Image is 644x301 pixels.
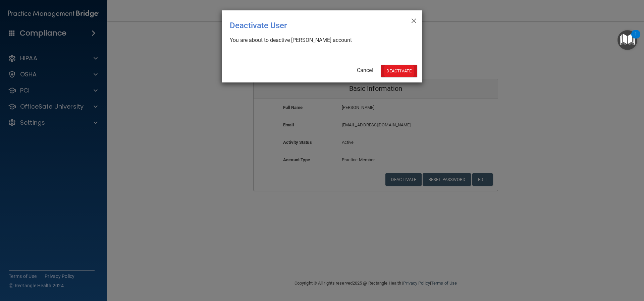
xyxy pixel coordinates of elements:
div: Deactivate User [230,16,387,35]
a: Cancel [357,67,373,73]
button: Deactivate [381,65,417,77]
div: 1 [635,34,637,43]
button: Open Resource Center, 1 new notification [618,30,637,50]
div: You are about to deactive [PERSON_NAME] account [230,37,409,44]
span: × [411,13,417,26]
